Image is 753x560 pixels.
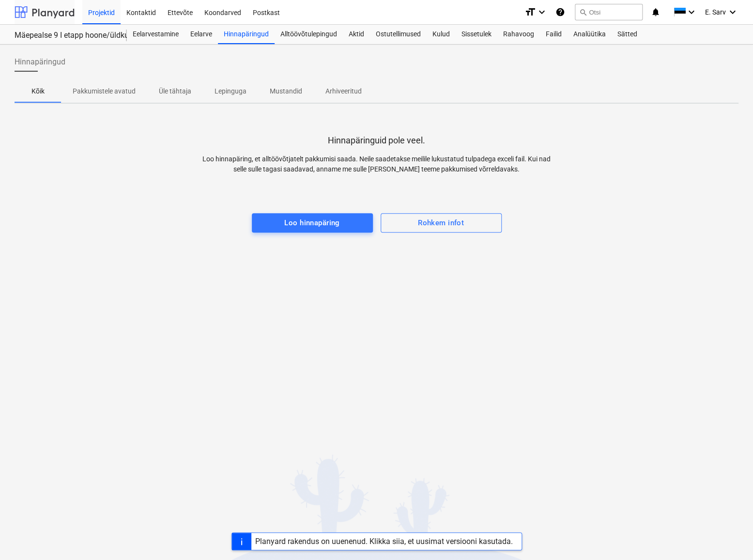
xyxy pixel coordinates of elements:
[15,31,115,41] div: Mäepealse 9 I etapp hoone/üldkulud//maatööd (2101988//2101671)
[343,25,370,44] a: Aktid
[159,86,191,96] p: Üle tähtaja
[705,8,726,16] span: E. Sarv
[540,25,568,44] a: Failid
[15,56,65,68] span: Hinnapäringud
[381,213,502,233] button: Rohkem infot
[612,25,643,44] a: Sätted
[73,86,136,96] p: Pakkumistele avatud
[218,25,275,44] a: Hinnapäringud
[427,25,456,44] a: Kulud
[686,6,697,18] i: keyboard_arrow_down
[705,513,753,560] iframe: Chat Widget
[328,135,425,146] p: Hinnapäringuid pole veel.
[418,217,464,229] div: Rohkem infot
[26,86,49,96] p: Kõik
[536,6,548,18] i: keyboard_arrow_down
[370,25,427,44] a: Ostutellimused
[255,537,513,546] div: Planyard rakendus on uuenenud. Klikka siia, et uusimat versiooni kasutada.
[196,154,558,174] p: Loo hinnapäring, et alltöövõtjatelt pakkumisi saada. Neile saadetakse meilile lukustatud tulpadeg...
[284,217,339,229] div: Loo hinnapäring
[325,86,362,96] p: Arhiveeritud
[568,25,612,44] a: Analüütika
[184,25,218,44] a: Eelarve
[456,25,497,44] a: Sissetulek
[524,6,536,18] i: format_size
[497,25,540,44] a: Rahavoog
[215,86,246,96] p: Lepinguga
[252,213,373,233] button: Loo hinnapäring
[555,6,565,18] i: Abikeskus
[579,8,587,16] span: search
[575,4,643,20] button: Otsi
[650,6,660,18] i: notifications
[275,25,343,44] a: Alltöövõtulepingud
[727,6,738,18] i: keyboard_arrow_down
[270,86,302,96] p: Mustandid
[127,25,184,44] a: Eelarvestamine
